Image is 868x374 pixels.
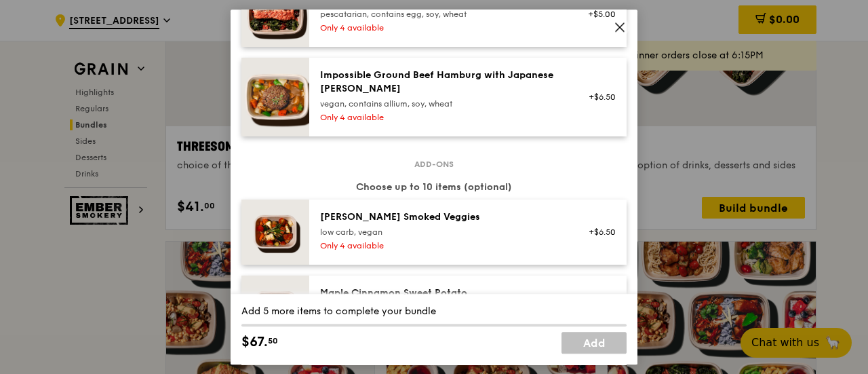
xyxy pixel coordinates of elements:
div: +$6.50 [580,92,616,102]
img: daily_normal_Maple_Cinnamon_Sweet_Potato__Horizontal_.jpg [241,276,309,341]
span: 50 [268,335,278,346]
div: Only 4 available [320,112,564,123]
span: $67. [241,332,268,352]
a: Add [561,332,627,354]
div: vegan, contains allium, soy, wheat [320,98,564,109]
div: low carb, vegan [320,227,564,238]
div: +$6.50 [580,227,616,238]
div: Add 5 more items to complete your bundle [241,305,627,318]
span: Add-ons [409,159,459,170]
div: [PERSON_NAME] Smoked Veggies [320,210,564,224]
div: Choose up to 10 items (optional) [241,181,627,194]
div: pescatarian, contains egg, soy, wheat [320,9,564,20]
img: daily_normal_HORZ-Impossible-Hamburg-With-Japanese-Curry.jpg [241,58,309,136]
div: Only 4 available [320,240,564,251]
div: +$5.00 [580,9,616,20]
img: daily_normal_Thyme-Rosemary-Zucchini-HORZ.jpg [241,200,309,265]
div: Impossible Ground Beef Hamburg with Japanese [PERSON_NAME] [320,69,564,96]
div: Only 4 available [320,22,564,33]
div: Maple Cinnamon Sweet Potato [320,286,564,300]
